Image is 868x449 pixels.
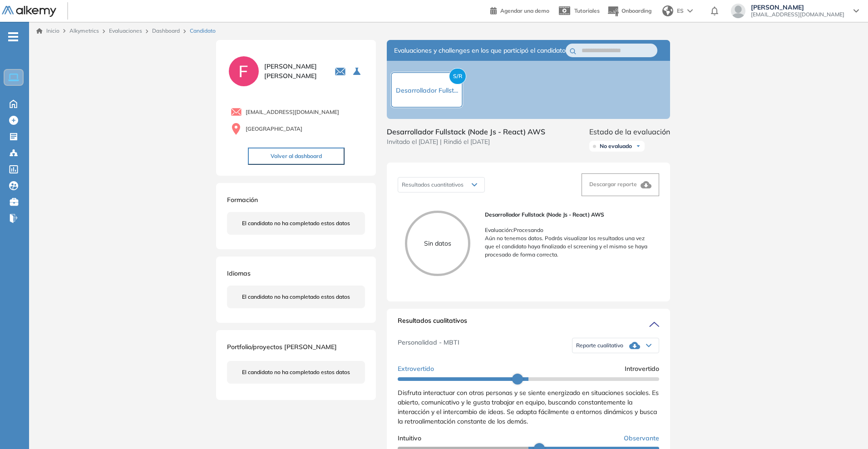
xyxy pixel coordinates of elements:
span: Invitado el [DATE] | Rindió el [DATE] [387,137,545,147]
span: El candidato no ha completado estos datos [242,368,350,376]
span: [EMAIL_ADDRESS][DOMAIN_NAME] [751,11,844,18]
span: Introvertido [625,364,659,374]
span: El candidato no ha completado estos datos [242,219,350,227]
span: Evaluaciones y challenges en los que participó el candidato [394,46,566,55]
span: Alkymetrics [69,27,99,34]
p: Evaluación : Procesando [485,226,652,234]
span: Disfruta interactuar con otras personas y se siente energizado en situaciones sociales. Es abiert... [398,389,659,425]
a: Inicio [36,27,59,35]
img: world [662,5,673,16]
span: No evaluado [600,143,632,150]
span: Resultados cuantitativos [402,181,464,188]
span: Observante [624,434,659,443]
button: Onboarding [607,1,651,21]
span: Personalidad - MBTI [398,338,459,353]
span: [PERSON_NAME] [PERSON_NAME] [264,62,324,81]
img: PROFILE_MENU_LOGO_USER [227,54,261,88]
span: Formación [227,196,258,204]
p: Aún no tenemos datos. Podrás visualizar los resultados una vez que el candidato haya finalizado e... [485,234,652,259]
span: Reporte cualitativo [576,342,623,349]
a: Evaluaciones [109,27,142,34]
span: Desarrollador Fullst... [396,86,458,94]
span: Idiomas [227,269,251,277]
span: Onboarding [621,7,651,14]
span: Desarrollador Fullstack (Node Js - React) AWS [485,211,652,219]
span: Descargar reporte [589,181,637,187]
img: arrow [687,9,693,13]
span: Estado de la evaluación [589,126,670,137]
span: [EMAIL_ADDRESS][DOMAIN_NAME] [246,108,339,116]
span: El candidato no ha completado estos datos [242,293,350,301]
span: Candidato [190,27,216,35]
span: Desarrollador Fullstack (Node Js - React) AWS [387,126,545,137]
p: Sin datos [407,239,468,248]
span: ES [677,7,684,15]
span: Resultados cualitativos [398,316,467,331]
span: Agendar una demo [500,7,549,14]
button: Volver al dashboard [248,148,345,165]
img: Ícono de flecha [636,143,641,149]
span: [GEOGRAPHIC_DATA] [246,125,302,133]
a: Agendar una demo [490,5,549,15]
span: S/R [449,68,466,84]
a: Dashboard [152,27,180,34]
span: Extrovertido [398,364,434,374]
span: Portfolio/proyectos [PERSON_NAME] [227,343,337,351]
span: Tutoriales [574,7,600,14]
img: Logo [2,6,56,17]
span: Intuitivo [398,434,421,443]
button: Descargar reporte [582,173,659,196]
span: [PERSON_NAME] [751,4,844,11]
i: - [8,36,18,38]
